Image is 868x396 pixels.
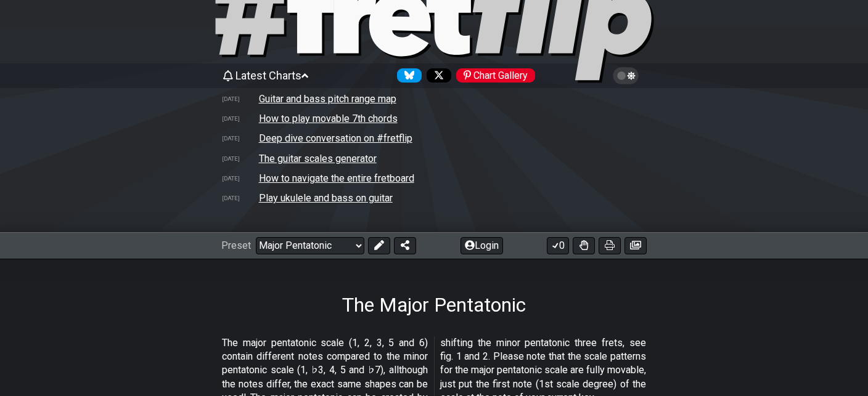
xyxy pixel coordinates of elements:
[258,92,397,105] td: Guitar and bass pitch range map
[619,70,633,81] span: Toggle light / dark theme
[451,68,535,83] a: #fretflip at Pinterest
[394,237,416,254] button: Share Preset
[221,168,647,188] tr: Note patterns to navigate the entire fretboard
[461,237,503,254] button: Login
[221,188,647,208] tr: How to play ukulele and bass on your guitar
[221,129,647,148] tr: Deep dive conversation on #fretflip by Google NotebookLM
[221,89,647,109] tr: A chart showing pitch ranges for different string configurations and tunings
[221,152,258,165] td: [DATE]
[573,237,595,254] button: Toggle Dexterity for all fretkits
[368,237,390,254] button: Edit Preset
[221,109,647,129] tr: How to play movable 7th chords on guitar
[422,68,451,83] a: Follow #fretflip at X
[392,68,422,83] a: Follow #fretflip at Bluesky
[258,112,398,125] td: How to play movable 7th chords
[221,112,258,125] td: [DATE]
[221,148,647,168] tr: How to create scale and chord charts
[221,132,258,145] td: [DATE]
[258,192,393,204] td: Play ukulele and bass on guitar
[599,237,621,254] button: Print
[221,172,258,185] td: [DATE]
[221,192,258,204] td: [DATE]
[258,152,377,165] td: The guitar scales generator
[235,69,301,82] span: Latest Charts
[258,172,415,185] td: How to navigate the entire fretboard
[342,293,526,317] h1: The Major Pentatonic
[221,92,258,105] td: [DATE]
[456,68,535,83] div: Chart Gallery
[624,237,647,254] button: Create image
[547,237,569,254] button: 0
[256,237,364,254] select: Preset
[258,132,413,145] td: Deep dive conversation on #fretflip
[221,240,251,251] span: Preset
